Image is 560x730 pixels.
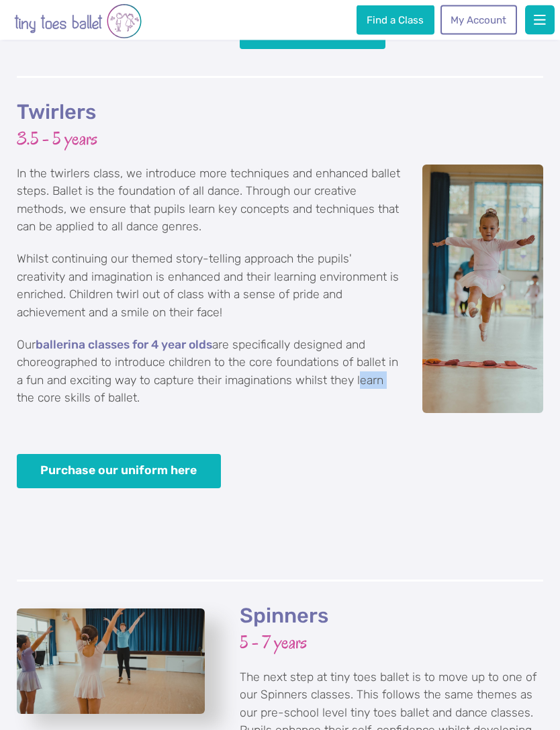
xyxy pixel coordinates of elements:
a: My Account [440,5,517,35]
a: Find a Class [357,5,434,35]
a: View full-size image [17,609,205,715]
h3: 3.5 - 5 years [17,128,543,151]
h3: 5 - 7 years [240,631,543,655]
a: Purchase our uniform here [17,455,221,489]
p: Whilst continuing our themed story-telling approach the pupils' creativity and imagination is enh... [17,250,543,322]
img: tiny toes ballet [14,3,142,40]
p: Our are specifically designed and choreographed to introduce children to the core foundations of ... [17,336,543,408]
a: ballerina classes for 4 year olds [36,340,212,353]
h2: Spinners [240,604,543,629]
p: In the twirlers class, we introduce more techniques and enhanced ballet steps. Ballet is the foun... [17,165,543,236]
h2: Twirlers [17,100,543,126]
